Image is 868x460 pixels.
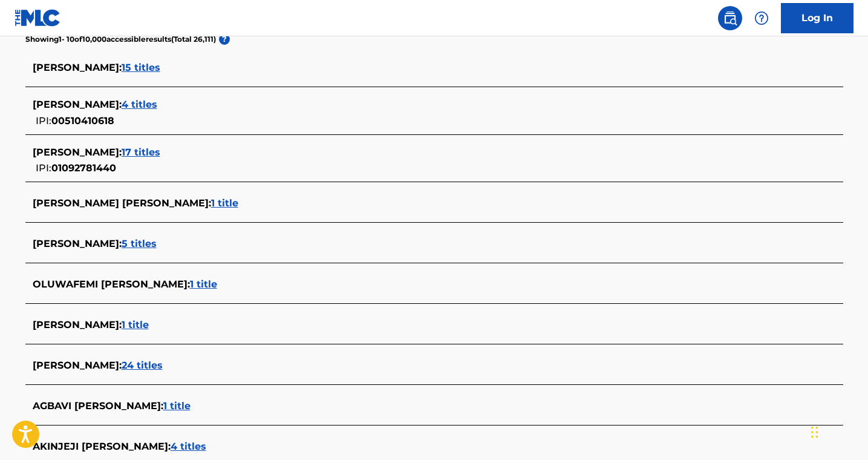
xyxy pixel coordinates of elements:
span: AKINJEJI [PERSON_NAME] : [33,441,171,452]
img: help [754,11,769,25]
span: IPI: [36,162,51,174]
div: Help [749,6,774,30]
span: 24 titles [122,360,163,371]
span: 5 titles [122,238,157,249]
span: [PERSON_NAME] : [33,62,122,73]
span: 4 titles [122,99,157,110]
p: Showing 1 - 10 of 10,000 accessible results (Total 26,111 ) [25,34,216,45]
a: Public Search [718,6,742,30]
a: Log In [781,3,853,33]
span: 15 titles [122,62,160,73]
span: 1 title [122,319,149,330]
span: 1 title [190,278,217,290]
span: [PERSON_NAME] : [33,146,122,158]
span: AGBAVI [PERSON_NAME] : [33,400,163,412]
span: [PERSON_NAME] : [33,319,122,330]
span: 17 titles [122,146,160,158]
span: [PERSON_NAME] [PERSON_NAME] : [33,197,211,209]
span: 00510410618 [51,115,114,126]
span: 1 title [163,400,191,412]
img: MLC Logo [15,9,61,27]
span: [PERSON_NAME] : [33,99,122,110]
div: Drag [811,414,818,450]
span: ? [219,34,230,45]
span: 01092781440 [51,162,116,174]
span: OLUWAFEMI [PERSON_NAME] : [33,278,190,290]
iframe: Chat Widget [808,402,868,460]
span: 4 titles [171,441,206,452]
span: [PERSON_NAME] : [33,360,122,371]
span: IPI: [36,115,51,126]
img: search [723,11,737,25]
span: 1 title [211,197,238,209]
span: [PERSON_NAME] : [33,238,122,249]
